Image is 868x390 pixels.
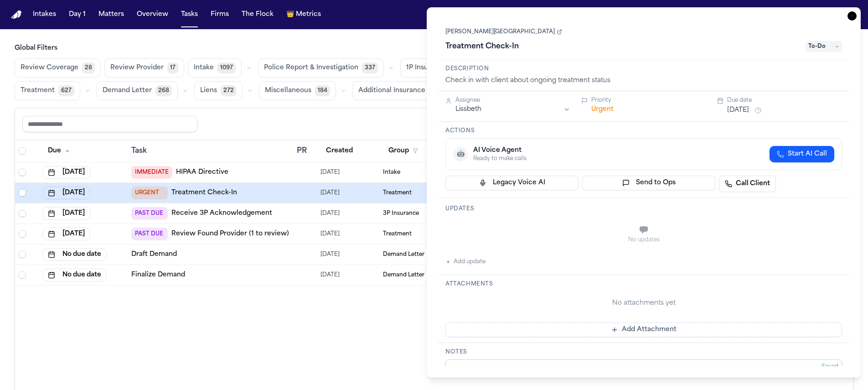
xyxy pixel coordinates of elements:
[167,62,178,73] span: 17
[58,85,74,96] span: 627
[29,6,60,23] button: Intakes
[358,86,425,95] span: Additional Insurance
[155,85,172,96] span: 268
[445,28,562,36] a: [PERSON_NAME][GEOGRAPHIC_DATA]
[727,97,842,104] div: Due date
[473,146,527,155] div: AI Voice Agent
[42,269,107,281] button: No due date
[238,6,277,23] button: The Flock
[103,86,152,95] span: Demand Letter
[15,81,80,100] button: Treatment627
[445,76,842,85] div: Check in with client about ongoing treatment status
[770,146,834,162] button: Start AI Call
[400,58,473,78] button: 1P Insurance300
[445,65,842,73] h3: Description
[264,63,358,73] span: Police Report & Investigation
[445,348,842,356] h3: Notes
[11,10,22,19] a: Home
[95,6,128,23] button: Matters
[362,62,378,73] span: 337
[194,63,214,73] span: Intake
[591,97,706,104] div: Priority
[177,6,201,23] button: Tasks
[194,81,243,100] button: Liens272
[788,150,827,159] span: Start AI Call
[445,205,842,213] h3: Updates
[445,322,842,337] button: Add Attachment
[133,6,172,23] button: Overview
[352,81,444,100] button: Additional Insurance0
[104,58,184,78] button: Review Provider17
[806,41,842,52] span: To-Do
[591,105,614,114] button: Urgent
[445,281,842,288] h3: Attachments
[442,39,522,54] h1: Treatment Check-In
[821,364,838,369] span: Saved
[21,86,55,95] span: Treatment
[259,81,336,100] button: Miscellaneous184
[258,58,384,78] button: Police Report & Investigation337
[406,63,447,73] span: 1P Insurance
[82,62,95,73] span: 28
[200,86,217,95] span: Liens
[207,6,232,23] button: Firms
[753,105,764,116] button: Snooze task
[265,86,311,95] span: Miscellaneous
[188,58,242,78] button: Intake1097
[445,256,486,267] button: Add update
[97,81,178,100] button: Demand Letter268
[719,176,776,192] a: Call Client
[457,150,465,159] span: 🤖
[445,176,579,190] button: Legacy Voice AI
[727,106,749,115] button: [DATE]
[473,155,527,162] div: Ready to make calls
[445,299,842,308] div: No attachments yet
[110,63,164,73] span: Review Provider
[221,85,237,96] span: 272
[15,58,101,78] button: Review Coverage28
[283,6,325,23] button: crownMetrics
[455,97,570,104] div: Assignee
[445,127,842,135] h3: Actions
[21,63,78,73] span: Review Coverage
[217,62,236,73] span: 1097
[65,6,89,23] button: Day 1
[11,10,22,19] img: Finch Logo
[15,44,853,53] h3: Global Filters
[582,176,715,190] button: Send to Ops
[445,236,842,244] div: No updates
[315,85,330,96] span: 184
